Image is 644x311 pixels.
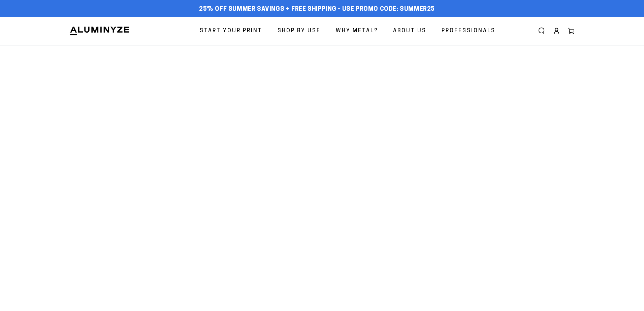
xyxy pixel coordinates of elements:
[336,26,378,36] span: Why Metal?
[388,22,431,40] a: About Us
[393,26,426,36] span: About Us
[272,22,326,40] a: Shop By Use
[199,6,435,13] span: 25% off Summer Savings + Free Shipping - Use Promo Code: SUMMER25
[442,26,495,36] span: Professionals
[534,24,549,38] summary: Search our site
[69,26,130,36] img: Aluminyze
[195,22,267,40] a: Start Your Print
[331,22,383,40] a: Why Metal?
[200,26,262,36] span: Start Your Print
[437,22,501,40] a: Professionals
[278,26,321,36] span: Shop By Use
